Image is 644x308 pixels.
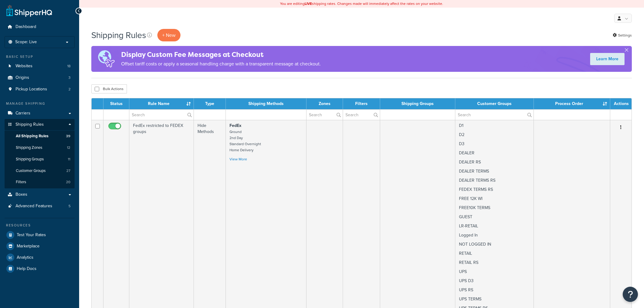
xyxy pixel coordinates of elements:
[610,98,632,109] th: Actions
[380,98,455,109] th: Shipping Groups
[5,61,75,72] a: Websites 18
[459,241,530,247] p: NOT LOGGED IN
[226,98,306,109] th: Shipping Methods
[5,72,75,83] li: Origins
[459,168,530,174] p: DEALER TERMS
[306,98,343,109] th: Zones
[68,75,71,80] span: 3
[66,134,70,139] span: 39
[129,98,194,109] th: Rule Name : activate to sort column ascending
[5,154,75,165] a: Shipping Groups 11
[5,154,75,165] li: Shipping Groups
[623,287,638,302] button: Open Resource Center
[68,157,70,162] span: 11
[16,122,44,127] span: Shipping Rules
[5,165,75,177] a: Customer Groups 27
[17,266,37,271] span: Help Docs
[5,229,75,240] a: Test Your Rates
[305,1,312,6] b: LIVE
[5,61,75,72] li: Websites
[613,31,632,40] a: Settings
[5,54,75,59] div: Basic Setup
[5,84,75,95] li: Pickup Locations
[459,159,530,165] p: DEALER RS
[5,84,75,95] a: Pickup Locations 2
[67,145,70,150] span: 12
[5,252,75,263] a: Analytics
[121,60,321,68] p: Offset tariff costs or apply a seasonal handling charge with a transparent message at checkout.
[459,232,530,238] p: Logged In
[459,250,530,257] p: RETAIL
[15,40,37,45] span: Scope: Live
[157,29,180,41] p: + New
[459,278,530,284] p: UPS D3
[16,180,26,185] span: Filters
[16,87,47,92] span: Pickup Locations
[66,180,70,185] span: 20
[5,131,75,142] li: All Shipping Rules
[5,177,75,188] li: Filters
[5,21,75,33] li: Dashboard
[5,201,75,212] li: Advanced Features
[103,98,129,109] th: Status
[5,241,75,252] a: Marketplace
[5,119,75,130] a: Shipping Rules
[343,98,380,109] th: Filters
[91,29,146,41] h1: Shipping Rules
[455,110,534,120] input: Search
[459,260,530,266] p: RETAIL RS
[68,204,71,209] span: 5
[455,98,534,109] th: Customer Groups
[459,269,530,275] p: UPS
[67,64,71,69] span: 18
[5,101,75,106] div: Manage Shipping
[17,244,40,249] span: Marketplace
[5,119,75,188] li: Shipping Rules
[16,24,36,30] span: Dashboard
[459,150,530,156] p: DEALER
[459,223,530,229] p: LR-RETAIL
[459,141,530,147] p: D3
[534,98,610,109] th: Process Order : activate to sort column ascending
[459,132,530,138] p: D2
[343,110,380,120] input: Search
[16,145,42,150] span: Shipping Zones
[66,168,70,173] span: 27
[16,192,27,197] span: Boxes
[459,177,530,184] p: DEALER TERMS RS
[16,134,48,139] span: All Shipping Rules
[5,223,75,228] div: Resources
[590,53,625,65] a: Learn More
[229,156,247,162] a: View More
[5,142,75,153] li: Shipping Zones
[16,75,29,80] span: Origins
[229,129,261,153] small: Ground 2nd Day Standard Overnight Home Delivery
[6,5,52,17] a: ShipperHQ Home
[5,72,75,83] a: Origins 3
[5,263,75,274] a: Help Docs
[459,205,530,211] p: FREE10K TERMS
[16,168,46,173] span: Customer Groups
[17,233,46,238] span: Test Your Rates
[5,177,75,188] a: Filters 20
[91,84,127,93] button: Bulk Actions
[16,157,44,162] span: Shipping Groups
[5,201,75,212] a: Advanced Features 5
[229,122,241,129] strong: FedEx
[5,189,75,200] a: Boxes
[17,255,33,260] span: Analytics
[459,214,530,220] p: GUEST
[306,110,343,120] input: Search
[68,87,71,92] span: 2
[459,296,530,302] p: UPS TERMS
[121,50,321,60] h4: Display Custom Fee Messages at Checkout
[5,142,75,153] a: Shipping Zones 12
[5,108,75,119] a: Carriers
[16,204,52,209] span: Advanced Features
